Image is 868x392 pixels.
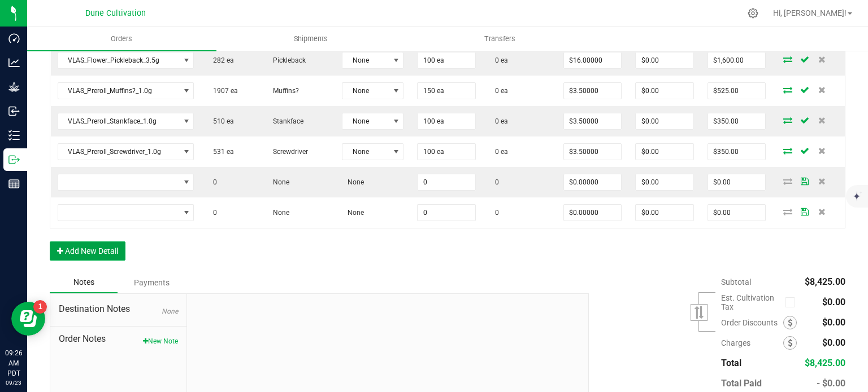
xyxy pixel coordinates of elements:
span: Dune Cultivation [85,8,146,18]
inline-svg: Outbound [8,154,20,165]
span: 0 [207,178,217,186]
span: Transfers [469,34,531,44]
iframe: Resource center [11,302,45,336]
span: VLAS_Preroll_Screwdriver_1.0g [58,144,180,160]
input: 0 [418,205,475,221]
div: Manage settings [746,8,760,19]
span: - $0.00 [817,378,845,389]
span: 0 ea [489,87,508,95]
span: VLAS_Preroll_Stankface_1.0g [58,113,180,129]
span: Delete Order Detail [813,178,830,184]
span: Save Order Detail [796,56,813,63]
inline-svg: Inventory [8,130,20,141]
input: 0 [564,83,622,99]
span: 1907 ea [207,87,238,95]
span: Subtotal [721,278,751,287]
span: Save Order Detail [796,117,813,124]
a: Transfers [406,27,595,51]
span: None [342,83,389,99]
a: Orders [27,27,216,51]
span: 0 ea [489,117,508,125]
button: New Note [143,336,178,346]
span: NO DATA FOUND [58,52,194,69]
input: 0 [564,113,622,129]
span: 0 [489,209,499,217]
span: None [342,144,389,160]
span: None [342,52,389,68]
span: 510 ea [207,117,234,125]
span: $8,425.00 [805,358,845,368]
span: Destination Notes [59,302,178,316]
div: Notes [50,272,118,293]
span: None [162,307,178,315]
span: $0.00 [822,297,845,307]
span: None [342,209,364,217]
span: NO DATA FOUND [58,82,194,99]
span: Pickleback [267,56,306,64]
span: Delete Order Detail [813,56,830,63]
span: $0.00 [822,317,845,328]
input: 0 [636,174,693,190]
span: Save Order Detail [796,178,813,184]
span: Delete Order Detail [813,86,830,93]
input: 0 [708,144,766,160]
span: NO DATA FOUND [58,143,194,160]
input: 0 [636,113,693,129]
span: Order Notes [59,332,178,346]
input: 0 [564,144,622,160]
span: VLAS_Preroll_Muffins?_1.0g [58,83,180,99]
span: Orders [96,34,147,44]
input: 0 [708,113,766,129]
input: 0 [636,52,693,68]
inline-svg: Reports [8,178,20,190]
span: Shipments [279,34,343,44]
span: Charges [721,338,783,347]
input: 0 [708,52,766,68]
span: Save Order Detail [796,147,813,154]
input: 0 [564,205,622,221]
iframe: Resource center unread badge [33,300,47,314]
span: NO DATA FOUND [58,204,194,221]
inline-svg: Dashboard [8,33,20,44]
span: None [342,113,389,129]
span: Delete Order Detail [813,147,830,154]
input: 0 [418,52,475,68]
span: 531 ea [207,148,234,156]
p: 09/23 [5,378,22,387]
span: 0 ea [489,148,508,156]
span: Hi, [PERSON_NAME]! [773,8,847,17]
span: NO DATA FOUND [58,174,194,191]
input: 0 [636,144,693,160]
input: 0 [418,174,475,190]
span: 0 ea [489,56,508,64]
span: Order Discounts [721,318,783,327]
input: 0 [418,144,475,160]
span: VLAS_Flower_Pickleback_3.5g [58,52,180,68]
p: 09:26 AM PDT [5,348,22,378]
input: 0 [708,83,766,99]
inline-svg: Analytics [8,57,20,68]
span: None [267,178,289,186]
span: Total [721,358,741,368]
span: Calculate cultivation tax [785,294,800,310]
span: NO DATA FOUND [58,113,194,130]
span: 282 ea [207,56,234,64]
span: None [267,209,289,217]
a: Shipments [216,27,406,51]
span: None [342,178,364,186]
span: Screwdriver [267,148,308,156]
span: Save Order Detail [796,86,813,93]
input: 0 [708,205,766,221]
input: 0 [418,83,475,99]
inline-svg: Inbound [8,105,20,117]
input: 0 [564,174,622,190]
input: 0 [636,205,693,221]
span: Stankface [267,117,303,125]
span: 0 [207,209,217,217]
input: 0 [564,52,622,68]
input: 0 [418,113,475,129]
span: Delete Order Detail [813,117,830,124]
span: Delete Order Detail [813,208,830,215]
button: Add New Detail [50,241,125,261]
